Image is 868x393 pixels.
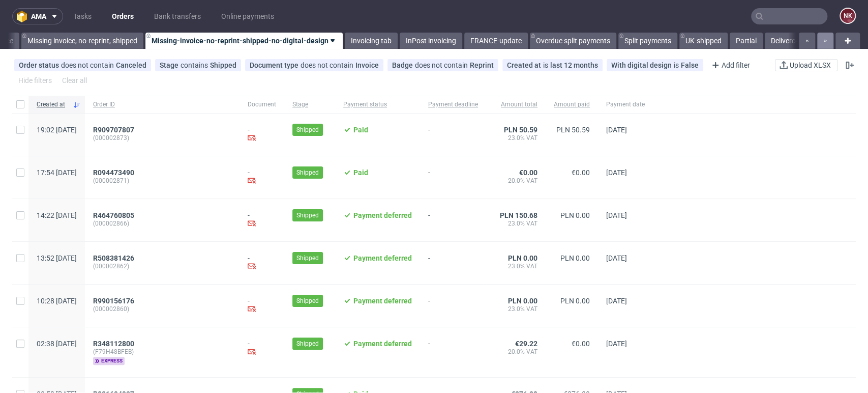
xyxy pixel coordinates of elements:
span: - [428,126,478,144]
span: R348112800 [93,340,134,348]
span: (000002873) [93,134,231,142]
div: Invoice [355,61,379,69]
span: Shipped [296,296,319,305]
a: Invoicing tab [345,33,398,49]
span: PLN 0.00 [560,211,590,219]
a: Orders [106,8,140,24]
span: 14:22 [DATE] [37,211,77,219]
span: [DATE] [606,169,627,177]
div: - [248,211,276,229]
span: 23.0% VAT [494,305,537,313]
span: express [93,357,125,365]
span: [DATE] [606,254,627,262]
div: - [248,169,276,186]
span: PLN 0.00 [508,254,537,262]
a: Missing-invoice-no-reprint-shipped-no-digital-design [145,33,343,49]
span: 02:38 [DATE] [37,340,77,348]
span: 23.0% VAT [494,262,537,270]
div: - [248,340,276,357]
span: Order status [19,61,61,69]
span: R990156176 [93,297,134,305]
span: 13:52 [DATE] [37,254,77,262]
span: Stage [160,61,181,69]
span: Created at [507,61,543,69]
span: Stage [292,100,327,109]
span: PLN 0.00 [560,254,590,262]
span: - [428,169,478,186]
div: Reprint [470,61,494,69]
span: (000002871) [93,177,231,185]
a: Online payments [215,8,280,24]
span: Badge [392,61,415,69]
a: R909707807 [93,126,136,134]
span: (000002866) [93,219,231,228]
div: - [248,254,276,272]
span: is [543,61,550,69]
span: R464760805 [93,211,134,219]
span: PLN 50.59 [504,126,537,134]
span: - [428,211,478,229]
img: logo [17,11,31,22]
a: R508381426 [93,254,136,262]
span: does not contain [301,61,355,69]
span: (000002860) [93,305,231,313]
div: - [248,297,276,315]
span: [DATE] [606,126,627,134]
span: Amount paid [554,100,590,109]
span: Payment deferred [353,211,412,219]
span: Amount total [494,100,537,109]
div: Hide filters [16,73,54,88]
a: FRANCE-update [464,33,528,49]
span: ama [31,13,46,20]
button: Upload XLSX [775,59,837,71]
span: Payment deferred [353,297,412,305]
span: PLN 50.59 [556,126,590,134]
span: 20.0% VAT [494,177,537,185]
a: Overdue split payments [530,33,616,49]
span: (000002862) [93,262,231,270]
a: UK-shipped [679,33,728,49]
span: [DATE] [606,211,627,219]
a: Bank transfers [148,8,207,24]
span: €0.00 [572,340,590,348]
a: R348112800 [93,340,136,348]
span: Shipped [296,339,319,348]
a: R094473490 [93,169,136,177]
span: contains [181,61,210,69]
span: [DATE] [606,297,627,305]
span: - [428,254,478,272]
span: - [428,297,478,315]
span: Payment status [343,100,412,109]
span: - [428,340,478,365]
span: Shipped [296,211,319,220]
span: R094473490 [93,169,134,177]
span: Created at [37,100,69,109]
a: Split payments [618,33,677,49]
span: Document [248,100,276,109]
span: Paid [353,126,368,134]
span: 19:02 [DATE] [37,126,77,134]
span: R508381426 [93,254,134,262]
a: R990156176 [93,297,136,305]
span: Payment deferred [353,340,412,348]
div: last 12 months [550,61,598,69]
div: - [248,126,276,144]
span: R909707807 [93,126,134,134]
span: 23.0% VAT [494,219,537,228]
a: Partial [730,33,763,49]
span: Upload XLSX [788,62,833,69]
span: does not contain [415,61,470,69]
span: €29.22 [515,340,537,348]
span: Document type [250,61,301,69]
span: Payment date [606,100,645,109]
span: Payment deadline [428,100,478,109]
div: Canceled [116,61,146,69]
div: Clear all [60,73,89,88]
span: does not contain [61,61,116,69]
span: €0.00 [519,169,537,177]
span: PLN 150.68 [500,211,537,219]
span: Order ID [93,100,231,109]
span: 17:54 [DATE] [37,169,77,177]
span: [DATE] [606,340,627,348]
span: Shipped [296,125,319,134]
